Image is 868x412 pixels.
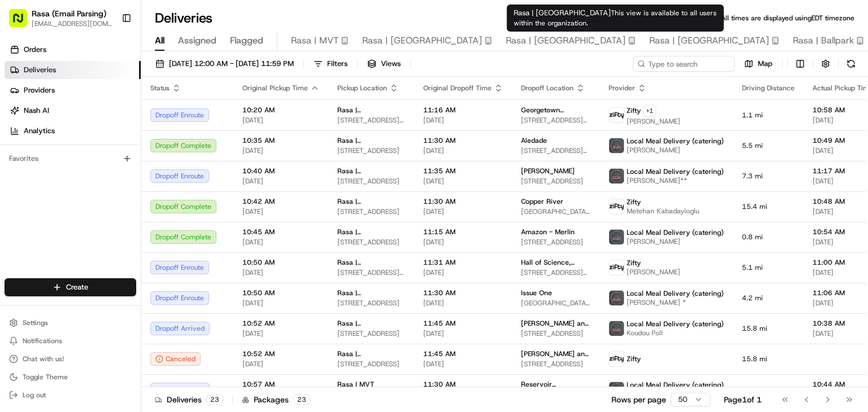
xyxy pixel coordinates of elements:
span: 1 mi [742,385,795,394]
button: +1 [643,104,656,117]
span: [DATE] [423,177,503,186]
span: Chat with us! [23,354,64,363]
span: 15.8 mi [742,354,795,363]
a: Analytics [5,122,141,140]
span: Rasa | [GEOGRAPHIC_DATA] [337,319,405,328]
span: 11:45 AM [423,319,503,328]
span: Zifty [627,198,641,207]
img: zifty-logo-trans-sq.png [609,108,624,122]
span: [PERSON_NAME] * [627,298,724,307]
span: Local Meal Delivery (catering) [627,380,724,389]
span: [DATE] [423,238,503,247]
p: Rows per page [611,394,666,405]
span: [DATE] [242,299,319,308]
button: [EMAIL_ADDRESS][DOMAIN_NAME] [32,19,112,28]
span: [PERSON_NAME] [627,146,724,155]
span: 11:45 AM [423,349,503,358]
a: Deliveries [5,61,141,79]
span: Rasa | [GEOGRAPHIC_DATA] [337,166,405,176]
span: 10:40 AM [242,166,319,176]
span: Driving Distance [742,84,795,93]
div: Packages [242,394,310,405]
button: Rasa (Email Parsing)[EMAIL_ADDRESS][DOMAIN_NAME] [5,5,117,32]
span: 10:35 AM [242,136,319,145]
a: Providers [5,81,141,99]
button: Rasa (Email Parsing) [32,8,106,19]
span: [DATE] [423,329,503,338]
span: Pylon [112,62,137,71]
span: Reservoir Communications Group LLC [521,380,591,389]
span: Analytics [24,126,55,136]
span: Toggle Theme [23,372,68,382]
span: [DATE] 12:00 AM - [DATE] 11:59 PM [169,59,294,69]
span: [DATE] [242,116,319,125]
span: Local Meal Delivery (catering) [627,319,724,328]
button: Canceled [150,352,201,366]
span: 11:30 AM [423,136,503,145]
span: This view is available to all users within the organization. [514,8,717,28]
span: [DATE] [242,360,319,369]
button: Filters [309,56,353,72]
button: Create [5,278,136,296]
span: Flagged [230,34,263,47]
img: lmd_logo.png [609,230,624,244]
span: 10:50 AM [242,288,319,297]
img: zifty-logo-trans-sq.png [609,199,624,214]
button: Toggle Theme [5,369,136,385]
span: 1.1 mi [742,111,795,120]
span: [DATE] [242,207,319,216]
a: Orders [5,41,141,59]
span: Koudou Poll [627,328,724,338]
span: Pickup Location [337,84,387,93]
img: lmd_logo.png [609,291,624,305]
span: Metehan Kabadayioglu [627,207,699,216]
span: Zifty [627,106,641,115]
span: 5.1 mi [742,263,795,272]
span: [PERSON_NAME] [627,268,680,277]
span: [DATE] [242,146,319,155]
span: [STREET_ADDRESS] [337,238,405,247]
div: Rasa | [GEOGRAPHIC_DATA] [507,5,724,32]
span: Rasa | [GEOGRAPHIC_DATA] [649,34,769,47]
span: [STREET_ADDRESS] [337,177,405,186]
div: 23 [293,395,310,405]
span: Assigned [178,34,216,47]
span: [DATE] [423,146,503,155]
span: [STREET_ADDRESS] [337,146,405,155]
span: Settings [23,318,48,327]
span: 11:15 AM [423,227,503,236]
button: Settings [5,315,136,331]
span: [PERSON_NAME] [521,166,575,176]
span: [DATE] [242,238,319,247]
span: Local Meal Delivery (catering) [627,289,724,298]
button: Log out [5,387,136,403]
span: Rasa | [GEOGRAPHIC_DATA] [362,34,482,47]
span: 11:30 AM [423,288,503,297]
span: 10:57 AM [242,380,319,389]
button: Chat with us! [5,351,136,367]
span: 10:42 AM [242,197,319,206]
span: Georgetown Department of Government [521,106,591,115]
span: Log out [23,391,46,400]
span: Map [758,59,772,69]
span: Rasa | [GEOGRAPHIC_DATA][PERSON_NAME] [337,106,405,115]
span: Filters [327,59,348,69]
span: Views [381,59,401,69]
h1: Deliveries [155,9,212,27]
span: Providers [24,85,55,95]
span: Local Meal Delivery (catering) [627,228,724,237]
span: 11:31 AM [423,258,503,267]
span: [STREET_ADDRESS] [521,360,591,369]
span: All [155,34,164,47]
span: 11:30 AM [423,197,503,206]
div: Page 1 of 1 [724,394,762,405]
span: [DATE] [423,360,503,369]
span: 10:50 AM [242,258,319,267]
span: Rasa | [GEOGRAPHIC_DATA] [337,349,405,358]
a: Nash AI [5,102,141,120]
span: Rasa | Ballpark [793,34,854,47]
span: 10:52 AM [242,349,319,358]
span: Original Dropoff Time [423,84,492,93]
